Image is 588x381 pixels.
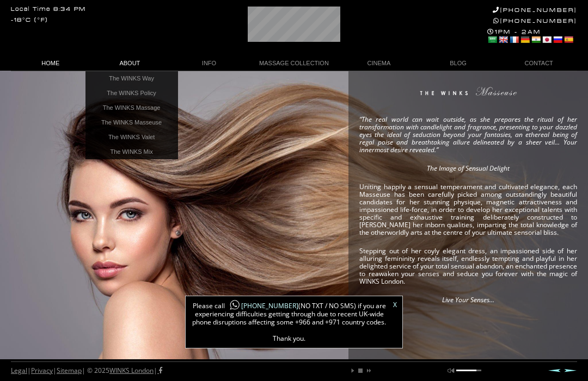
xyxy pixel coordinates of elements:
[229,299,240,311] img: whatsapp-icon1.png
[563,35,573,44] a: Spanish
[90,56,170,71] a: ABOUT
[427,164,510,173] em: The Image of Sensual Delight
[11,366,27,375] a: Legal
[498,35,508,44] a: English
[191,302,387,342] span: Please call (NO TXT / NO SMS) if you are experiencing difficulties getting through due to recent ...
[85,71,178,86] a: The WINKS Way
[249,56,339,71] a: MASSAGE COLLECTION
[564,368,577,372] a: Next
[498,56,577,71] a: CONTACT
[31,366,53,375] a: Privacy
[493,7,577,14] a: [PHONE_NUMBER]
[85,145,178,159] a: The WINKS Mix
[11,362,162,379] div: | | | © 2025 |
[548,368,561,372] a: Prev
[359,115,577,154] em: “The real world can wait outside, as she prepares the ritual of her transformation with candlelig...
[493,17,577,24] a: [PHONE_NUMBER]
[542,35,552,44] a: Japanese
[11,7,86,13] div: Local Time 8:34 PM
[169,56,249,71] a: INFO
[85,86,178,101] a: The WINKS Policy
[85,115,178,130] a: The WINKS Masseuse
[359,247,577,285] p: Stepping out of her coyly elegant dress, an impassioned side of her alluring femininity reveals i...
[520,35,530,44] a: German
[419,56,498,71] a: BLOG
[225,301,298,310] a: [PHONE_NUMBER]
[509,35,519,44] a: French
[85,101,178,115] a: The WINKS Massage
[359,183,577,236] p: Uniting happily a sensual temperament and cultivated elegance, each Masseuse has been carefully p...
[388,87,548,103] img: The WINKS Masseuse
[339,56,419,71] a: CINEMA
[553,35,562,44] a: Russian
[85,130,178,145] a: The WINKS Valet
[357,367,364,374] a: stop
[487,28,577,46] div: 1PM - 2AM
[448,367,454,374] a: mute
[109,366,154,375] a: WINKS London
[365,367,371,374] a: next
[531,35,541,44] a: Hindi
[487,35,497,44] a: Arabic
[11,56,90,71] a: HOME
[442,295,494,304] em: Live Your Senses…
[393,302,397,308] a: X
[11,17,48,23] div: -18°C (°F)
[57,366,82,375] a: Sitemap
[350,367,356,374] a: play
